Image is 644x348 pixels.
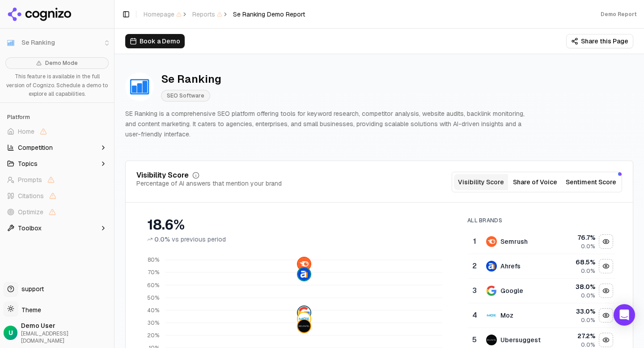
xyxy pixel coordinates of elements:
button: Hide semrush data [599,234,613,249]
div: 33.0 % [559,307,595,316]
span: Reports [192,10,222,19]
div: 1 [472,236,477,247]
tspan: 30% [148,319,159,327]
span: 0.0% [581,267,595,275]
img: semrush [486,236,497,247]
span: Se Ranking Demo Report [233,10,305,19]
span: Theme [18,306,41,314]
button: Hide moz data [599,308,613,323]
div: Moz [500,311,513,320]
button: Hide google data [599,284,613,298]
tspan: 80% [148,257,159,264]
tr: 1semrushSemrush76.7%0.0%Hide semrush data [468,229,615,254]
div: Semrush [500,237,528,246]
tspan: 70% [148,269,159,276]
tspan: 40% [147,307,159,314]
div: Platform [4,110,110,124]
button: Topics [4,157,110,171]
p: This feature is available in the full version of Cognizo. Schedule a demo to explore all capabili... [5,72,109,99]
span: Toolbox [18,224,42,233]
p: SE Ranking is a comprehensive SEO platform offering tools for keyword research, competitor analys... [125,109,526,139]
span: 0.0% [581,317,595,324]
span: Prompts [18,175,42,184]
span: Demo Mode [45,59,78,67]
div: 4 [472,310,477,321]
tr: 3googleGoogle38.0%0.0%Hide google data [468,279,615,303]
div: Demo Report [601,11,637,18]
nav: breadcrumb [144,10,305,19]
img: ubersuggest [298,320,310,333]
span: Citations [18,191,44,200]
div: Se Ranking [161,72,221,86]
button: Share this Page [566,34,633,48]
div: 2 [472,261,477,272]
div: Open Intercom Messenger [614,304,635,326]
div: All Brands [467,217,615,224]
img: google [298,306,310,319]
span: Competition [18,143,53,152]
div: 38.0 % [559,282,595,291]
img: ahrefs [298,268,310,281]
button: Share of Voice [508,174,562,190]
img: SE Ranking [125,72,154,101]
div: 5 [472,335,477,345]
tspan: 20% [147,332,159,339]
tr: 4mozMoz33.0%0.0%Hide moz data [468,303,615,328]
span: 0.0% [154,235,170,244]
img: moz [486,310,497,321]
div: Ubersuggest [500,335,541,344]
span: 0.0% [581,243,595,250]
span: Demo User [21,321,110,330]
span: Home [18,127,34,136]
img: ubersuggest [486,335,497,345]
button: Competition [4,140,110,155]
div: 76.7 % [559,233,595,242]
span: 0.0% [581,292,595,299]
button: Book a Demo [125,34,185,48]
tr: 2ahrefsAhrefs68.5%0.0%Hide ahrefs data [468,254,615,279]
div: Percentage of AI answers that mention your brand [136,179,282,188]
span: Optimize [18,208,43,216]
span: SEO Software [161,90,210,102]
button: Hide ubersuggest data [599,333,613,347]
span: support [18,284,44,293]
button: Visibility Score [454,174,508,190]
button: Toolbox [4,221,110,235]
img: google [486,285,497,296]
div: Ahrefs [500,262,521,271]
div: 68.5 % [559,258,595,267]
div: 27.2 % [559,331,595,340]
div: Visibility Score [136,172,189,179]
span: U [8,328,13,337]
span: vs previous period [172,235,226,244]
div: 3 [472,285,477,296]
span: [EMAIL_ADDRESS][DOMAIN_NAME] [21,330,110,344]
span: Topics [18,159,38,168]
tspan: 50% [147,294,159,301]
tspan: 60% [147,282,159,289]
button: Hide ahrefs data [599,259,613,273]
img: moz [298,313,310,326]
div: Google [500,286,523,295]
span: Homepage [144,10,182,19]
button: Sentiment Score [562,174,620,190]
img: semrush [298,258,310,271]
img: ahrefs [486,261,497,272]
div: 18.6% [147,217,449,233]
